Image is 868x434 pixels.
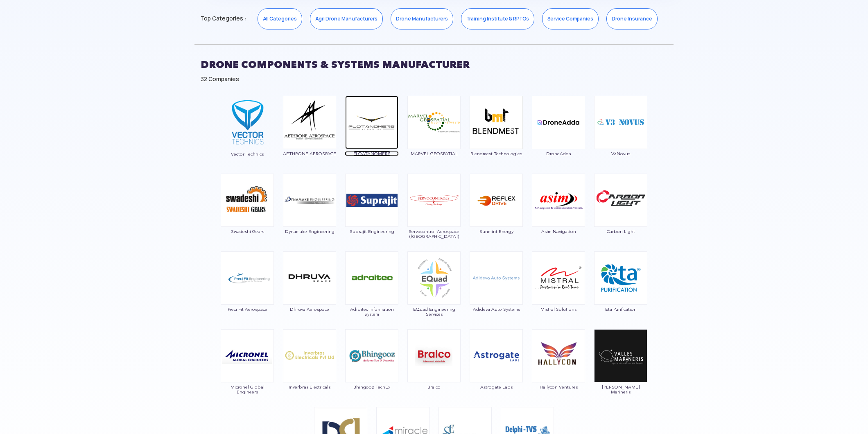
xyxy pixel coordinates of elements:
[407,174,461,227] img: img_servocontrol.png
[407,384,461,389] span: Bralco
[345,384,399,389] span: Bhingooz TechEx
[407,151,461,156] span: MARVEL GEOSPATIAL
[594,352,648,394] a: [PERSON_NAME] Marineris
[345,307,399,316] span: Adroitec Information System
[531,151,585,156] span: DroneAdda
[531,307,585,312] span: Mistral Solutions
[345,251,398,305] img: img_adroitec.png
[391,8,453,29] a: Drone Manufacturers
[221,174,274,227] img: ic_swadeshi.png
[594,174,647,227] img: img_carbonlight.png
[345,329,398,382] img: img_bhingooz.png
[531,229,585,234] span: Asim Navigation
[594,274,648,312] a: Eta Purification
[470,174,523,227] img: img_sunmintenergy.png
[470,329,523,382] img: img_astrogate.png
[469,151,523,156] span: Blendmest Technologies
[407,229,461,239] span: Servocontrol Aerospace ([GEOGRAPHIC_DATA])
[469,196,523,234] a: Sunmint Energy
[531,196,585,234] a: Asim Navigation
[407,196,461,239] a: Servocontrol Aerospace ([GEOGRAPHIC_DATA])
[220,352,274,394] a: Micronel Global Engineers
[283,174,336,227] img: img_dynamake.png
[532,174,585,227] img: img_asim.png
[469,229,523,234] span: Sunmint Energy
[469,307,523,312] span: Adideva Auto Systems
[283,307,337,312] span: Dhruva Aerospace
[345,229,399,234] span: Suprajit Engineering
[221,329,274,382] img: img_micronel.png
[220,384,274,394] span: Micronel Global Engineers
[283,251,336,305] img: img_dhruva.png
[220,274,274,312] a: Preci Fit Aerospace
[469,384,523,389] span: Astrogate Labs
[407,274,461,316] a: EQuad Engineering Services
[594,384,648,394] span: [PERSON_NAME] Marineris
[470,251,523,305] img: img_adideva.png
[407,96,461,149] img: ic_marvel.png
[532,96,585,149] img: img_droneadda.png
[407,307,461,316] span: EQuad Engineering Services
[283,229,337,234] span: Dynamake Engineering
[283,352,337,389] a: Inverbras Electricals
[407,329,461,382] img: img_bralco.png
[531,384,585,389] span: Hallycon Ventures
[594,229,648,234] span: Carbon Light
[283,196,337,234] a: Dynamake Engineering
[594,96,647,149] img: ic_v3novus.png
[345,118,399,156] a: FLOATANOMERS
[201,75,667,83] div: 32 Companies
[531,352,585,389] a: Hallycon Ventures
[407,352,461,389] a: Bralco
[461,8,534,29] a: Training Institute & RPTOs
[594,151,648,156] span: V3Novus
[345,174,398,227] img: img_suprajit.png
[345,196,399,234] a: Suprajit Engineering
[220,118,274,156] a: Vector Technics
[201,54,667,75] h2: Drone Components & Systems Manufacturer
[220,229,274,234] span: Swadeshi Gears
[594,307,648,312] span: Eta Purification
[310,8,383,29] a: Agri Drone Manufacturers
[345,151,399,156] span: FLOATANOMERS
[220,151,274,156] span: Vector Technics
[532,251,585,305] img: img_mistral.png
[594,329,647,382] img: ic_valles.png
[532,329,585,382] img: img_hallycon.png
[283,118,337,156] a: AETHRONE AEROSPACE
[407,251,461,305] img: img_equad.png
[345,352,399,389] a: Bhingooz TechEx
[283,384,337,389] span: Inverbras Electricals
[283,96,336,149] img: ic_aethroneaerospace.png
[283,151,337,156] span: AETHRONE AEROSPACE
[470,96,523,149] img: ic_blendmest.png
[606,8,658,29] a: Drone Insurance
[594,196,648,234] a: Carbon Light
[283,274,337,312] a: Dhruva Aerospace
[220,95,274,149] img: vector_logo_square.png
[407,118,461,156] a: MARVEL GEOSPATIAL
[345,96,398,149] img: ic_flotanomers.png
[542,8,599,29] a: Service Companies
[258,8,302,29] a: All Categories
[283,329,336,382] img: img_inverbras.png
[220,196,274,234] a: Swadeshi Gears
[469,274,523,312] a: Adideva Auto Systems
[531,118,585,156] a: DroneAdda
[594,251,647,305] img: img_eta.png
[345,274,399,316] a: Adroitec Information System
[221,251,274,305] img: img_preci.png
[220,307,274,312] span: Preci Fit Aerospace
[469,352,523,389] a: Astrogate Labs
[594,118,648,156] a: V3Novus
[201,12,246,25] span: Top Categories :
[531,274,585,312] a: Mistral Solutions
